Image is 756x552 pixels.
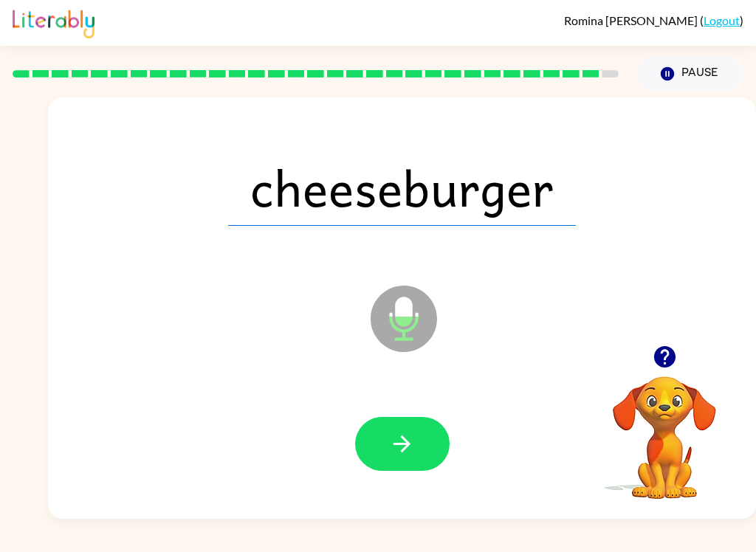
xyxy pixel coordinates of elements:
span: cheeseburger [228,149,576,226]
div: ( ) [564,13,743,27]
a: Logout [704,13,740,27]
button: Pause [636,57,743,91]
img: Literably [13,6,94,38]
video: Your browser must support playing .mp4 files to use Literably. Please try using another browser. [591,353,738,501]
span: Romina [PERSON_NAME] [564,13,700,27]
